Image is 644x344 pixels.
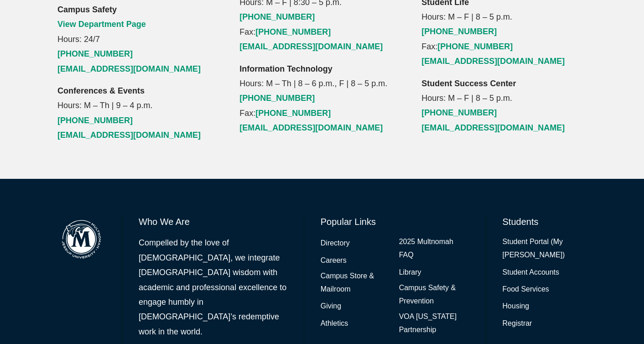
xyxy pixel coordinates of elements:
h6: Students [503,215,587,228]
a: Campus Store & Mailroom [321,270,391,296]
a: Library [399,266,421,279]
a: [EMAIL_ADDRESS][DOMAIN_NAME] [57,64,201,73]
a: 2025 Multnomah FAQ [399,235,469,262]
p: Hours: M – F | 8 – 5 p.m. [421,76,587,136]
a: Directory [321,237,350,250]
a: [PHONE_NUMBER] [57,49,133,58]
a: [EMAIL_ADDRESS][DOMAIN_NAME] [239,123,383,132]
a: Campus Safety & Prevention [399,281,469,308]
a: Student Portal (My [PERSON_NAME]) [503,235,587,262]
a: View Department Page [57,20,146,29]
a: Careers [321,254,347,267]
p: Hours: M – Th | 8 – 6 p.m., F | 8 – 5 p.m. Fax: [239,62,405,136]
p: Compelled by the love of [DEMOGRAPHIC_DATA], we integrate [DEMOGRAPHIC_DATA] wisdom with academic... [139,235,287,339]
a: [PHONE_NUMBER] [421,27,497,36]
p: Hours: M – Th | 9 – 4 p.m. [57,83,223,143]
a: [EMAIL_ADDRESS][DOMAIN_NAME] [239,42,383,51]
a: [EMAIL_ADDRESS][DOMAIN_NAME] [421,57,565,66]
a: VOA [US_STATE] Partnership [399,310,469,337]
a: [PHONE_NUMBER] [239,12,315,21]
a: [EMAIL_ADDRESS][DOMAIN_NAME] [57,130,201,140]
a: Registrar [503,317,532,330]
a: Giving [321,300,341,313]
a: Student Accounts [503,266,560,279]
strong: Conferences & Events [57,86,145,95]
strong: Information Technology [239,64,332,73]
p: Hours: 24/7 [57,2,223,76]
a: Athletics [321,317,348,330]
a: [PHONE_NUMBER] [255,27,331,36]
img: Multnomah Campus of Jessup University logo [57,215,105,263]
a: [PHONE_NUMBER] [255,109,331,118]
h6: Who We Are [139,215,287,228]
strong: Campus Safety [57,5,117,14]
h6: Popular Links [321,215,469,228]
a: [EMAIL_ADDRESS][DOMAIN_NAME] [421,123,565,132]
a: Housing [503,300,530,313]
a: [PHONE_NUMBER] [57,116,133,125]
strong: Student Success Center [421,79,516,88]
a: [PHONE_NUMBER] [239,94,315,103]
a: [PHONE_NUMBER] [421,108,497,117]
a: Food Services [503,283,549,296]
a: [PHONE_NUMBER] [437,42,513,51]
